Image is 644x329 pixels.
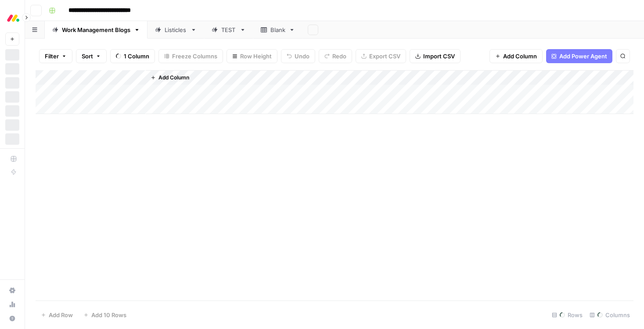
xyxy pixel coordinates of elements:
[5,297,19,311] a: Usage
[319,49,352,63] button: Redo
[172,52,217,61] span: Freeze Columns
[240,52,272,61] span: Row Height
[148,21,204,39] a: Listicles
[91,311,126,319] span: Add 10 Rows
[5,7,19,29] button: Workspace: Monday.com
[76,49,107,63] button: Sort
[82,52,93,61] span: Sort
[548,308,586,322] div: Rows
[503,52,537,61] span: Add Column
[586,308,633,322] div: Columns
[45,52,59,61] span: Filter
[124,52,149,61] span: 1 Column
[295,52,309,61] span: Undo
[423,52,455,61] span: Import CSV
[332,52,346,61] span: Redo
[45,21,148,39] a: Work Management Blogs
[39,49,72,63] button: Filter
[546,49,612,63] button: Add Power Agent
[204,21,253,39] a: TEST
[110,49,155,63] button: 1 Column
[281,49,315,63] button: Undo
[5,311,19,325] button: Help + Support
[49,311,73,319] span: Add Row
[221,25,236,34] div: TEST
[227,49,277,63] button: Row Height
[253,21,302,39] a: Blank
[5,10,21,26] img: Monday.com Logo
[158,49,223,63] button: Freeze Columns
[270,25,285,34] div: Blank
[559,52,607,61] span: Add Power Agent
[356,49,406,63] button: Export CSV
[165,25,187,34] div: Listicles
[5,283,19,297] a: Settings
[410,49,461,63] button: Import CSV
[62,25,130,34] div: Work Management Blogs
[147,72,193,83] button: Add Column
[489,49,543,63] button: Add Column
[36,308,78,322] button: Add Row
[369,52,400,61] span: Export CSV
[78,308,132,322] button: Add 10 Rows
[158,74,189,82] span: Add Column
